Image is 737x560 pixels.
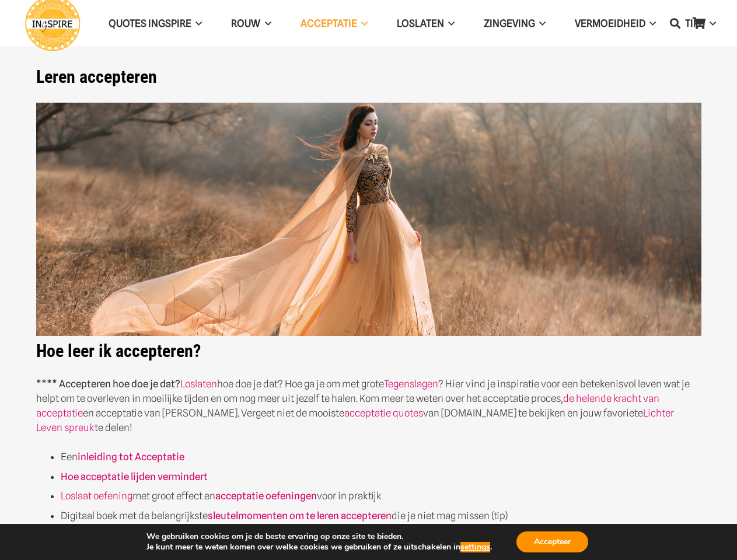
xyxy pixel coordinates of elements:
[36,341,201,361] strong: Hoe leer ik accepteren?
[61,509,701,523] li: Digitaal boek met de belangrijkste die je niet mag missen (tip)
[36,407,674,433] a: Lichter Leven spreuk
[469,9,560,38] a: ZingevingZingeving Menu
[78,451,184,463] a: inleiding tot Acceptatie
[384,378,438,390] a: Tegenslagen
[382,9,469,38] a: LoslatenLoslaten Menu
[231,17,260,29] span: ROUW
[575,17,645,29] span: VERMOEIDHEID
[146,531,492,542] p: We gebruiken cookies om je de beste ervaring op onze site te bieden.
[663,9,687,38] a: Zoeken
[36,377,701,435] p: hoe doe je dat? Hoe ga je om met grote ? Hier vind je inspiratie voor een betekenisvol leven wat ...
[685,17,705,29] span: TIPS
[208,510,392,521] a: sleutelmomenten om te leren accepteren
[215,490,317,502] a: acceptatie oefeningen
[180,378,217,390] a: Loslaten
[397,17,444,29] span: Loslaten
[645,9,656,38] span: VERMOEIDHEID Menu
[260,9,271,38] span: ROUW Menu
[146,542,492,552] p: Je kunt meer te weten komen over welke cookies we gebruiken of ze uitschakelen in .
[36,393,659,419] a: de helende kracht van acceptatie
[670,9,730,38] a: TIPSTIPS Menu
[484,17,535,29] span: Zingeving
[61,450,701,464] li: Een
[61,490,132,502] a: Loslaat oefening
[216,9,285,38] a: ROUWROUW Menu
[301,17,357,29] span: Acceptatie
[109,17,191,29] span: QUOTES INGSPIRE
[560,9,670,38] a: VERMOEIDHEIDVERMOEIDHEID Menu
[286,9,382,38] a: AcceptatieAcceptatie Menu
[36,103,701,337] img: Wat is spirituele verlichting? Wijsheden van Ingspire over spirituele verlichting en je Hogere Zelf
[36,378,180,390] strong: **** Accepteren hoe doe je dat?
[344,407,423,419] a: acceptatie quotes
[705,9,715,38] span: TIPS Menu
[460,542,490,552] button: settings
[61,489,701,503] li: met groot effect en voor in praktijk
[191,9,202,38] span: QUOTES INGSPIRE Menu
[516,531,588,552] button: Accepteer
[61,471,208,482] a: Hoe acceptatie lijden vermindert
[444,9,455,38] span: Loslaten Menu
[357,9,368,38] span: Acceptatie Menu
[535,9,546,38] span: Zingeving Menu
[94,9,216,38] a: QUOTES INGSPIREQUOTES INGSPIRE Menu
[36,66,701,87] h1: Leren accepteren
